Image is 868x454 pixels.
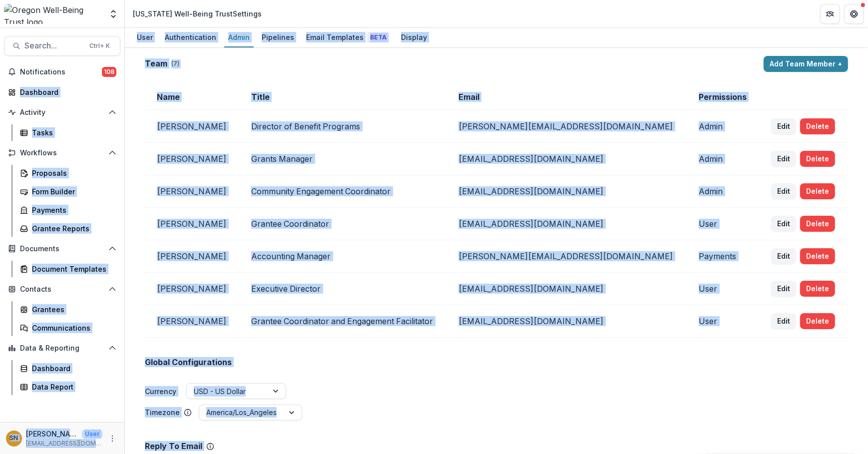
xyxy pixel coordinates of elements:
div: Communications [32,323,112,333]
td: [PERSON_NAME][EMAIL_ADDRESS][DOMAIN_NAME] [446,110,687,143]
button: Delete [800,151,835,167]
p: ( 7 ) [171,59,179,68]
button: Open Contacts [4,281,120,297]
td: [EMAIL_ADDRESS][DOMAIN_NAME] [446,208,687,240]
td: Community Engagement Coordinator [239,175,447,208]
button: More [106,433,118,445]
a: Authentication [161,28,220,47]
div: Pipelines [258,30,298,44]
div: Dashboard [20,87,112,97]
td: Email [446,84,687,110]
td: Payments [687,240,759,273]
div: Grantee Reports [32,223,112,234]
td: [PERSON_NAME] [145,143,239,175]
a: Tasks [16,124,120,141]
td: [EMAIL_ADDRESS][DOMAIN_NAME] [446,305,687,338]
div: Dashboard [32,363,112,374]
td: Grants Manager [239,143,447,175]
td: [PERSON_NAME] [145,305,239,338]
td: [EMAIL_ADDRESS][DOMAIN_NAME] [446,143,687,175]
button: Delete [800,118,835,134]
button: Edit [771,183,796,199]
a: Form Builder [16,183,120,200]
span: Beta [368,32,389,42]
td: [EMAIL_ADDRESS][DOMAIN_NAME] [446,175,687,208]
img: Oregon Well-Being Trust logo [4,4,102,24]
td: Permissions [687,84,759,110]
td: [PERSON_NAME] [145,175,239,208]
span: Contacts [20,285,104,294]
button: Delete [800,183,835,199]
button: Add Team Member + [764,56,848,72]
a: Grantees [16,301,120,318]
label: Currency [145,386,176,397]
button: Edit [771,151,796,167]
a: User [133,28,157,47]
p: Timezone [145,407,180,418]
button: Edit [771,216,796,232]
a: Proposals [16,165,120,181]
td: User [687,273,759,305]
td: Admin [687,175,759,208]
button: Open entity switcher [106,4,120,24]
a: Dashboard [16,360,120,377]
a: Display [397,28,431,47]
td: Accounting Manager [239,240,447,273]
h2: Team [145,59,167,68]
button: Notifications108 [4,64,120,80]
a: Dashboard [4,84,120,100]
a: Email Templates Beta [302,28,393,47]
td: [PERSON_NAME] [145,240,239,273]
nav: breadcrumb [129,6,266,21]
div: Grantees [32,304,112,315]
td: Grantee Coordinator [239,208,447,240]
button: Edit [771,118,796,134]
td: [PERSON_NAME] [145,208,239,240]
td: Grantee Coordinator and Engagement Facilitator [239,305,447,338]
a: Admin [224,28,254,47]
button: Search... [4,36,120,56]
button: Edit [771,281,796,297]
div: Tasks [32,127,112,138]
td: Admin [687,110,759,143]
button: Edit [771,313,796,329]
button: Delete [800,313,835,329]
span: Workflows [20,149,104,157]
button: Open Data & Reporting [4,340,120,356]
button: Partners [820,4,840,24]
p: Reply To Email [145,442,202,451]
td: Director of Benefit Programs [239,110,447,143]
p: User [82,430,102,439]
h2: Global Configurations [145,358,232,367]
button: Delete [800,248,835,264]
td: User [687,305,759,338]
td: [EMAIL_ADDRESS][DOMAIN_NAME] [446,273,687,305]
span: Search... [24,41,83,50]
td: Name [145,84,239,110]
div: Admin [224,30,254,44]
a: Data Report [16,379,120,395]
a: Communications [16,320,120,336]
span: Data & Reporting [20,344,104,353]
div: Document Templates [32,264,112,274]
span: 108 [102,67,116,77]
td: Title [239,84,447,110]
td: Executive Director [239,273,447,305]
button: Edit [771,248,796,264]
div: Payments [32,205,112,215]
div: Authentication [161,30,220,44]
div: Siri Ngai [10,435,18,442]
button: Delete [800,281,835,297]
td: [PERSON_NAME] [145,110,239,143]
a: Document Templates [16,261,120,277]
span: Notifications [20,68,102,76]
div: Ctrl + K [87,40,112,51]
td: User [687,208,759,240]
div: [US_STATE] Well-Being Trust Settings [133,8,262,19]
button: Open Activity [4,104,120,120]
td: [PERSON_NAME][EMAIL_ADDRESS][DOMAIN_NAME] [446,240,687,273]
span: Activity [20,108,104,117]
a: Grantee Reports [16,220,120,237]
span: Documents [20,245,104,253]
td: [PERSON_NAME] [145,273,239,305]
